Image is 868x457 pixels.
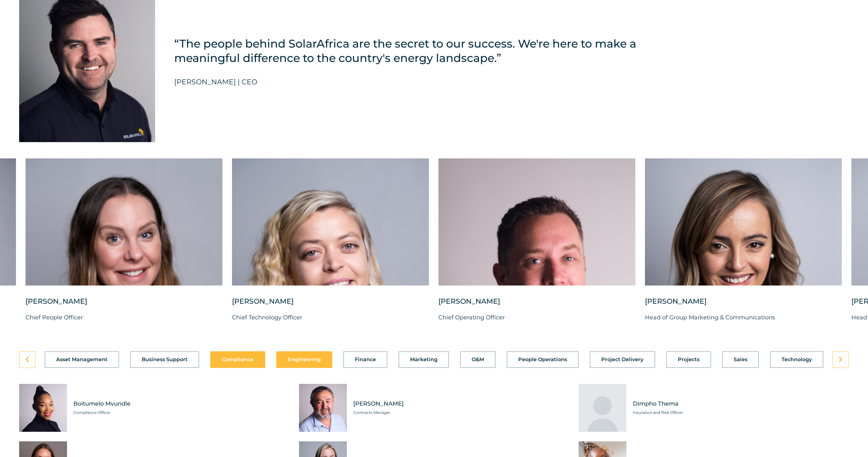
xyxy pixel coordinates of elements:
[438,297,635,313] div: [PERSON_NAME]
[353,409,569,416] span: Contracts Manager
[518,357,567,362] span: People Operations
[472,357,484,362] span: O&M
[232,297,429,313] div: [PERSON_NAME]
[782,357,812,362] span: Technology
[174,36,664,65] h5: “The people behind SolarAfrica are the secret to our success. We're here to make a meaningful dif...
[633,400,849,408] span: Dimpho Thema
[601,357,643,362] span: Project Delivery
[73,409,289,416] span: Compliance Officer
[678,357,700,362] span: Projects
[73,400,289,408] span: Boitumelo Mvundle
[734,357,747,362] span: Sales
[288,357,321,362] span: Engineering
[438,313,635,322] p: Chief Operating Officer
[142,357,188,362] span: Business Support
[56,357,108,362] span: Asset Management
[26,313,222,322] p: Chief People Officer
[174,78,257,86] h5: [PERSON_NAME] | CEO
[633,409,849,416] span: Insurance and Risk Officer
[232,313,429,322] p: Chief Technology Officer
[410,357,438,362] span: Marketing
[355,357,376,362] span: Finance
[353,400,569,408] span: [PERSON_NAME]
[645,313,842,322] p: Head of Group Marketing & Communications
[645,297,842,313] div: [PERSON_NAME]
[26,297,222,313] div: [PERSON_NAME]
[222,357,253,362] span: Compliance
